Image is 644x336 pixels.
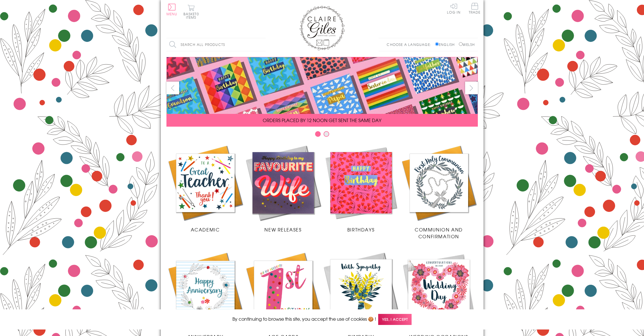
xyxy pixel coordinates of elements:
[315,131,321,137] button: Carousel Page 1 (Current Slide)
[400,144,478,240] a: Communion and Confirmation
[186,11,199,20] span: 0 items
[435,42,439,46] input: English
[459,42,475,47] label: Welsh
[263,117,381,124] span: ORDERS PLACED BY 12 NOON GET SENT THE SAME DAY
[183,5,199,19] button: Basket0 items
[378,314,412,325] span: Yes, I accept
[166,82,179,94] button: prev
[415,226,463,240] span: Communion and Confirmation
[299,6,345,50] img: Claire Giles Greetings Cards
[347,226,375,233] span: Birthdays
[191,226,220,233] span: Academic
[166,131,478,140] div: Carousel Pagination
[447,3,461,14] a: Log In
[322,144,400,233] a: Birthdays
[166,11,177,16] span: Menu
[469,3,481,15] a: Trade
[324,131,329,137] button: Carousel Page 2
[244,144,322,233] a: New Releases
[166,4,177,16] button: Menu
[166,144,244,233] a: Academic
[260,38,266,51] input: Search
[166,38,266,51] input: Search all products
[469,3,481,14] span: Trade
[459,42,463,46] input: Welsh
[387,42,434,47] p: Choose a language:
[264,226,301,233] span: New Releases
[435,42,457,47] label: English
[465,82,478,94] button: next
